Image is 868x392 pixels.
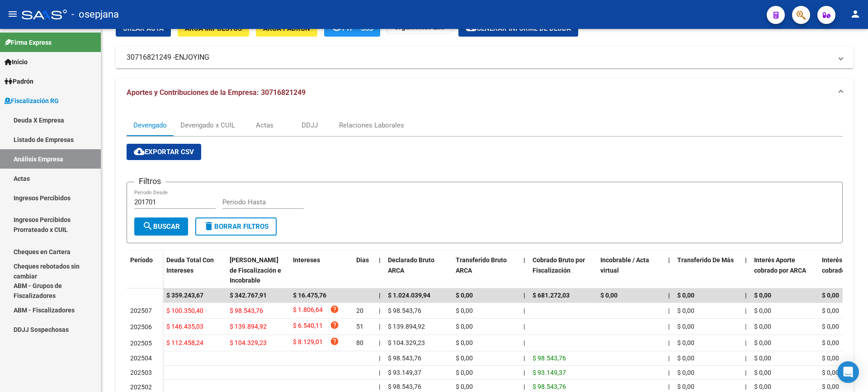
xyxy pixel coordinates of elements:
span: $ 0,00 [822,383,839,390]
datatable-header-cell: Deuda Total Con Intereses [163,250,226,290]
span: $ 98.543,76 [230,307,263,314]
span: | [524,369,525,376]
span: $ 93.149,37 [388,369,421,376]
span: $ 0,00 [822,292,839,299]
mat-expansion-panel-header: Aportes y Contribuciones de la Empresa: 30716821249 [116,78,854,107]
span: $ 1.806,64 [293,305,323,317]
span: | [524,339,525,346]
span: $ 0,00 [456,369,473,376]
span: $ 681.272,03 [533,292,570,299]
span: $ 0,00 [677,307,694,314]
span: - osepjana [71,5,119,24]
span: $ 342.767,91 [230,292,267,299]
mat-icon: person [850,9,861,19]
span: Intereses [293,256,320,264]
span: $ 139.894,92 [230,323,267,330]
button: Borrar Filtros [195,217,277,236]
span: $ 0,00 [822,354,839,362]
span: $ 98.543,76 [533,383,566,390]
datatable-header-cell: | [665,250,674,290]
span: | [745,354,746,362]
span: | [668,354,670,362]
span: $ 0,00 [754,383,771,390]
span: $ 0,00 [754,369,771,376]
span: $ 98.543,76 [388,354,421,362]
span: $ 112.458,24 [166,339,203,346]
span: | [379,354,380,362]
span: $ 98.543,76 [388,383,421,390]
span: | [524,292,525,299]
button: Exportar CSV [127,144,201,160]
span: $ 0,00 [677,354,694,362]
span: $ 0,00 [822,323,839,330]
span: | [668,339,670,346]
span: $ 0,00 [677,292,694,299]
span: | [668,292,670,299]
span: [PERSON_NAME] de Fiscalización e Incobrable [230,256,281,284]
span: | [524,256,525,264]
span: | [668,256,670,264]
span: | [379,256,381,264]
datatable-header-cell: | [741,250,750,290]
span: $ 0,00 [677,339,694,346]
span: $ 0,00 [754,292,771,299]
div: Devengado [133,120,167,130]
span: | [524,323,525,330]
span: | [745,339,746,346]
span: $ 1.024.039,94 [388,292,430,299]
datatable-header-cell: | [520,250,529,290]
span: | [745,307,746,314]
span: 202502 [130,383,152,391]
datatable-header-cell: Transferido De Más [674,250,741,290]
span: $ 0,00 [600,292,618,299]
span: $ 359.243,67 [166,292,203,299]
span: $ 6.540,11 [293,321,323,333]
datatable-header-cell: Dias [353,250,375,290]
span: | [379,323,380,330]
span: $ 0,00 [754,354,771,362]
span: 80 [356,339,363,346]
span: $ 93.149,37 [533,369,566,376]
datatable-header-cell: Incobrable / Acta virtual [597,250,665,290]
datatable-header-cell: Período [127,250,163,288]
span: | [668,323,670,330]
i: help [330,321,339,330]
span: | [745,323,746,330]
span: | [668,383,670,390]
datatable-header-cell: Cobrado Bruto por Fiscalización [529,250,597,290]
span: $ 16.475,76 [293,292,326,299]
span: $ 0,00 [677,383,694,390]
span: Declarado Bruto ARCA [388,256,434,274]
datatable-header-cell: Deuda Bruta Neto de Fiscalización e Incobrable [226,250,289,290]
div: DDJJ [302,120,318,130]
span: $ 0,00 [822,369,839,376]
div: Relaciones Laborales [339,120,404,130]
span: 51 [356,323,363,330]
span: 202504 [130,354,152,362]
span: $ 0,00 [456,354,473,362]
span: $ 139.894,92 [388,323,425,330]
span: $ 0,00 [754,339,771,346]
span: Borrar Filtros [203,222,269,231]
span: | [524,383,525,390]
span: | [745,383,746,390]
button: Buscar [134,217,188,236]
span: ENJOYING [175,52,209,62]
span: 20 [356,307,363,314]
datatable-header-cell: Interés Aporte cobrado por ARCA [750,250,818,290]
div: Actas [256,120,274,130]
span: Período [130,256,153,264]
span: | [668,369,670,376]
span: $ 0,00 [456,323,473,330]
i: help [330,337,339,346]
datatable-header-cell: Transferido Bruto ARCA [452,250,520,290]
span: | [745,292,747,299]
span: $ 98.543,76 [533,354,566,362]
span: $ 8.129,01 [293,337,323,349]
span: Deuda Total Con Intereses [166,256,214,274]
span: | [379,383,380,390]
span: $ 104.329,23 [230,339,267,346]
span: | [379,292,381,299]
span: | [379,307,380,314]
span: Firma Express [5,38,52,47]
